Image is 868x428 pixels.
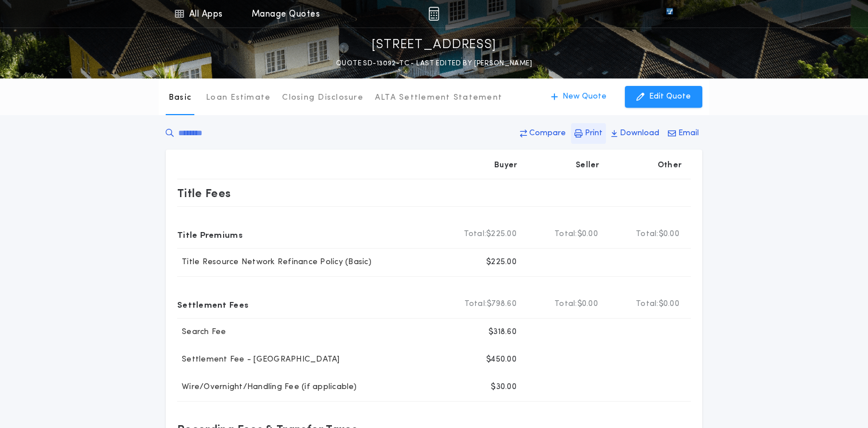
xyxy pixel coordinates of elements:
[529,128,566,139] p: Compare
[659,229,679,240] span: $0.00
[571,123,606,144] button: Print
[576,160,600,171] p: Seller
[608,123,663,144] button: Download
[486,257,517,268] p: $225.00
[554,229,577,240] b: Total:
[491,382,517,393] p: $30.00
[664,123,702,144] button: Email
[646,8,694,19] img: vs-icon
[659,299,679,310] span: $0.00
[486,229,517,240] span: $225.00
[464,229,487,240] b: Total:
[206,92,271,104] p: Loan Estimate
[486,354,517,366] p: $450.00
[177,295,248,313] p: Settlement Fees
[336,58,532,69] p: QUOTE SD-13092-TC - LAST EDITED BY [PERSON_NAME]
[577,229,598,240] span: $0.00
[539,86,618,108] button: New Quote
[678,128,699,139] p: Email
[636,299,659,310] b: Total:
[649,91,691,103] p: Edit Quote
[625,86,702,108] button: Edit Quote
[375,92,502,104] p: ALTA Settlement Statement
[464,299,487,310] b: Total:
[562,91,607,103] p: New Quote
[177,257,372,268] p: Title Resource Network Refinance Policy (Basic)
[177,354,340,366] p: Settlement Fee - [GEOGRAPHIC_DATA]
[177,225,243,244] p: Title Premiums
[577,299,598,310] span: $0.00
[517,123,569,144] button: Compare
[585,128,603,139] p: Print
[636,229,659,240] b: Total:
[169,92,191,104] p: Basic
[177,327,226,338] p: Search Fee
[177,184,231,202] p: Title Fees
[177,382,357,393] p: Wire/Overnight/Handling Fee (if applicable)
[554,299,577,310] b: Total:
[282,92,363,104] p: Closing Disclosure
[372,36,496,54] p: [STREET_ADDRESS]
[487,299,517,310] span: $798.60
[658,160,682,171] p: Other
[494,160,517,171] p: Buyer
[620,128,659,139] p: Download
[428,7,439,21] img: img
[488,327,517,338] p: $318.60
